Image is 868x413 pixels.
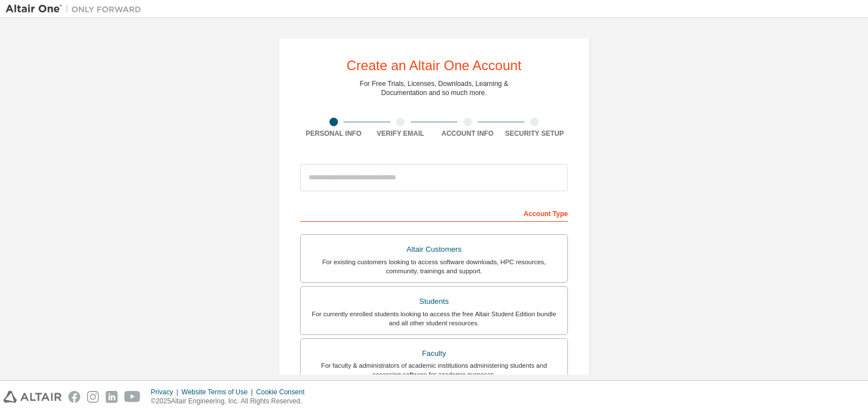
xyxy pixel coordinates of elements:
[346,59,522,72] div: Create an Altair One Account
[124,391,141,403] img: youtube.svg
[501,129,568,138] div: Security Setup
[360,79,509,97] div: For Free Trials, Licenses, Downloads, Learning & Documentation and so much more.
[151,397,311,406] p: © 2025 Altair Engineering, Inc. All Rights Reserved.
[256,388,311,397] div: Cookie Consent
[300,129,367,138] div: Personal Info
[307,346,561,362] div: Faculty
[151,388,181,397] div: Privacy
[106,391,118,403] img: linkedin.svg
[367,129,435,138] div: Verify Email
[307,309,561,328] div: For currently enrolled students looking to access the free Altair Student Edition bundle and all ...
[6,3,147,15] img: Altair One
[181,388,256,397] div: Website Terms of Use
[3,391,62,403] img: altair_logo.svg
[434,129,501,138] div: Account Info
[307,257,561,276] div: For existing customers looking to access software downloads, HPC resources, community, trainings ...
[307,294,561,309] div: Students
[87,391,99,403] img: instagram.svg
[307,242,561,257] div: Altair Customers
[300,204,568,222] div: Account Type
[307,361,561,379] div: For faculty & administrators of academic institutions administering students and accessing softwa...
[68,391,80,403] img: facebook.svg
